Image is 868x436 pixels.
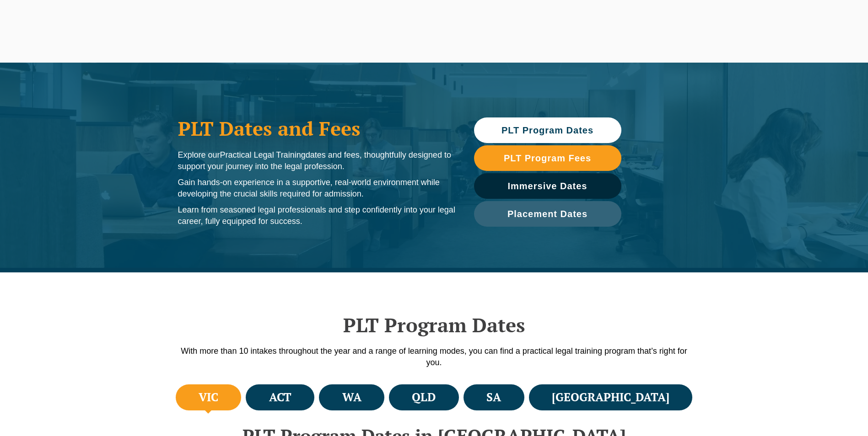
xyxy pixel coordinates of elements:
p: Gain hands-on experience in a supportive, real-world environment while developing the crucial ski... [178,177,456,200]
span: Practical Legal Training [220,150,306,160]
span: PLT Program Fees [504,154,591,163]
p: With more than 10 intakes throughout the year and a range of learning modes, you can find a pract... [173,346,695,368]
p: Learn from seasoned legal professionals and step confidently into your legal career, fully equipp... [178,204,456,227]
span: PLT Program Dates [501,126,593,135]
a: PLT Program Fees [474,145,621,171]
a: PLT Program Dates [474,117,621,143]
a: Placement Dates [474,201,621,227]
h4: [GEOGRAPHIC_DATA] [552,390,669,405]
h1: PLT Dates and Fees [178,117,456,140]
h4: WA [342,390,361,405]
span: Immersive Dates [508,181,588,191]
p: Explore our dates and fees, thoughtfully designed to support your journey into the legal profession. [178,149,456,172]
h4: QLD [412,390,436,405]
a: Immersive Dates [474,173,621,199]
h2: PLT Program Dates [173,314,695,336]
span: Placement Dates [507,209,588,218]
h4: SA [486,390,501,405]
h4: ACT [269,390,291,405]
h4: VIC [199,390,218,405]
